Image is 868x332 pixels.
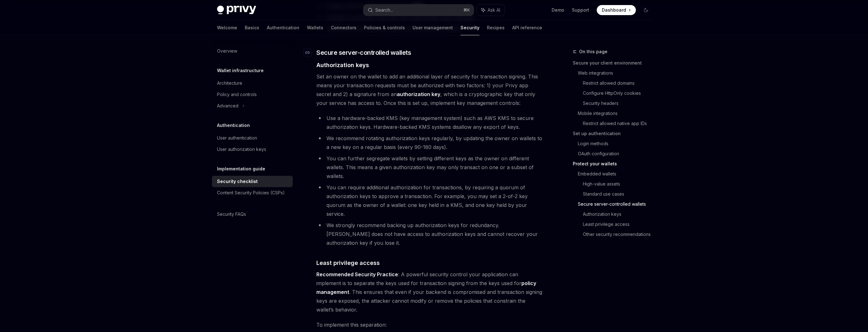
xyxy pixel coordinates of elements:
span: Authorization keys [316,61,369,69]
a: Embedded wallets [578,169,656,179]
a: Authentication [267,20,299,35]
a: Security headers [583,98,656,108]
a: Least privilege access [583,219,656,229]
div: Content Security Policies (CSPs) [217,189,285,197]
a: Mobile integrations [578,108,656,118]
li: Use a hardware-backed KMS (key management system) such as AWS KMS to secure authorization keys. H... [316,114,544,131]
li: You can require additional authorization for transactions, by requiring a quorum of authorization... [316,183,544,218]
a: Overview [212,45,293,57]
a: Wallets [307,20,323,35]
a: Authorization keys [583,209,656,219]
a: User management [413,20,453,35]
span: Least privilege access [316,259,380,267]
a: Secure your client environment [573,58,656,68]
a: Dashboard [597,5,636,15]
a: Secure server-controlled wallets [578,199,656,209]
span: On this page [579,48,607,55]
a: Login methods [578,139,656,149]
h5: Implementation guide [217,165,265,173]
li: We recommend rotating authorization keys regularly, by updating the owner on wallets to a new key... [316,134,544,152]
span: Ask AI [488,7,500,13]
a: Basics [245,20,259,35]
a: Connectors [331,20,356,35]
a: authorization key [397,91,440,98]
a: Welcome [217,20,237,35]
a: Restrict allowed native app IDs [583,118,656,129]
a: Support [572,7,589,13]
a: Navigate to header [304,48,316,57]
a: Architecture [212,77,293,89]
img: dark logo [217,6,256,14]
div: Search... [375,6,393,14]
a: Security FAQs [212,209,293,220]
a: OAuth configuration [578,149,656,159]
span: Set an owner on the wallet to add an additional layer of security for transaction signing. This m... [316,72,544,107]
span: ⌘ K [463,8,470,13]
button: Search...⌘K [363,4,474,16]
div: User authentication [217,134,257,142]
a: Policy and controls [212,89,293,100]
a: Security [460,20,479,35]
h5: Authentication [217,122,250,129]
a: Set up authentication [573,129,656,139]
div: Security checklist [217,178,258,185]
div: Advanced [217,102,238,110]
a: Restrict allowed domains [583,78,656,88]
div: Policy and controls [217,91,257,98]
a: Protect your wallets [573,159,656,169]
a: User authentication [212,132,293,144]
a: Other security recommendations [583,229,656,239]
h5: Wallet infrastructure [217,67,264,74]
a: High-value assets [583,179,656,189]
button: Toggle dark mode [641,5,651,15]
div: Overview [217,47,237,55]
span: Dashboard [602,7,626,13]
span: Secure server-controlled wallets [316,48,411,57]
a: API reference [512,20,542,35]
strong: Recommended Security Practice [316,271,398,278]
a: User authorization keys [212,144,293,155]
span: : A powerful security control your application can implement is to separate the keys used for tra... [316,270,544,314]
button: Ask AI [477,4,505,16]
a: Policies & controls [364,20,405,35]
a: Web integrations [578,68,656,78]
a: Standard use cases [583,189,656,199]
a: Demo [552,7,564,13]
a: Recipes [487,20,505,35]
a: Security checklist [212,176,293,187]
div: Security FAQs [217,210,246,218]
a: Content Security Policies (CSPs) [212,187,293,198]
div: Architecture [217,79,242,87]
div: User authorization keys [217,146,266,153]
li: We strongly recommend backing up authorization keys for redundancy. [PERSON_NAME] does not have a... [316,221,544,247]
li: You can further segregate wallets by setting different keys as the owner on different wallets. Th... [316,154,544,180]
a: Configure HttpOnly cookies [583,88,656,98]
span: To implement this separation: [316,320,544,329]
